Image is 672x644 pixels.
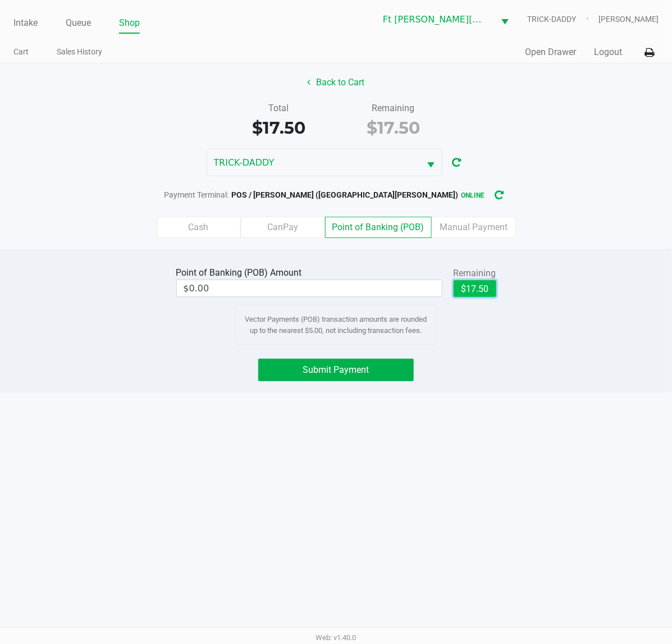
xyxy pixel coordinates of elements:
span: [PERSON_NAME] [598,13,659,25]
span: online [461,191,484,199]
a: Cart [13,45,29,59]
label: CanPay [241,217,325,238]
a: Queue [66,15,91,31]
div: Point of Banking (POB) Amount [176,266,307,280]
label: Manual Payment [432,217,516,238]
span: TRICK-DADDY [527,13,598,25]
span: POS / [PERSON_NAME] ([GEOGRAPHIC_DATA][PERSON_NAME]) [231,190,458,199]
div: Vector Payments (POB) transaction amounts are rounded up to the nearest $5.00, not including tran... [235,305,437,345]
button: Back to Cart [300,72,372,93]
button: Logout [594,45,622,59]
label: Cash [157,217,241,238]
button: Submit Payment [258,359,414,381]
div: Remaining [345,102,443,115]
a: Intake [13,15,38,31]
div: Remaining [454,267,496,280]
div: Total [230,102,328,115]
span: TRICK-DADDY [214,156,414,170]
span: Submit Payment [303,364,369,375]
a: Shop [119,15,140,31]
button: Select [420,149,442,176]
div: $17.50 [345,115,443,140]
div: $17.50 [230,115,328,140]
button: $17.50 [454,280,496,297]
a: Sales History [57,45,102,59]
span: Payment Terminal: [164,190,228,199]
label: Point of Banking (POB) [325,217,432,238]
button: Open Drawer [525,45,576,59]
span: Ft [PERSON_NAME][GEOGRAPHIC_DATA] [383,13,487,26]
span: Web: v1.40.0 [316,633,356,642]
button: Select [494,6,515,33]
